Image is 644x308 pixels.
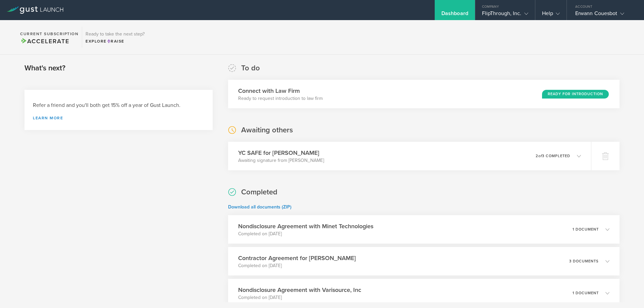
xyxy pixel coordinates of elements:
[20,32,78,36] h2: Current Subscription
[542,10,560,20] div: Help
[238,286,361,294] h3: Nondisclosure Agreement with Varisource, Inc
[107,39,124,44] span: Raise
[575,10,632,20] div: Erwann Couesbot
[441,10,468,20] div: Dashboard
[228,80,620,108] div: Connect with Law FirmReady to request introduction to law firmReady for Introduction
[536,154,570,158] p: 2 3 completed
[573,228,599,231] p: 1 document
[238,262,356,269] p: Completed on [DATE]
[238,254,356,262] h3: Contractor Agreement for [PERSON_NAME]
[33,102,204,109] h3: Refer a friend and you'll both get 15% off a year of Gust Launch.
[86,38,145,44] div: Explore
[241,187,277,197] h2: Completed
[542,90,609,99] div: Ready for Introduction
[238,157,324,164] p: Awaiting signature from [PERSON_NAME]
[238,95,323,102] p: Ready to request introduction to law firm
[24,63,65,73] h2: What's next?
[573,291,599,295] p: 1 document
[538,154,542,158] em: of
[86,32,145,37] h3: Ready to take the next step?
[238,148,324,157] h3: YC SAFE for [PERSON_NAME]
[228,204,291,210] a: Download all documents (ZIP)
[82,27,148,48] div: Ready to take the next step?ExploreRaise
[238,294,361,301] p: Completed on [DATE]
[238,222,373,231] h3: Nondisclosure Agreement with Minet Technologies
[241,125,293,135] h2: Awaiting others
[482,10,528,20] div: FlipThrough, Inc.
[569,259,599,263] p: 3 documents
[33,116,204,120] a: Learn more
[238,231,373,237] p: Completed on [DATE]
[238,86,323,95] h3: Connect with Law Firm
[20,38,69,45] span: Accelerate
[241,63,260,73] h2: To do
